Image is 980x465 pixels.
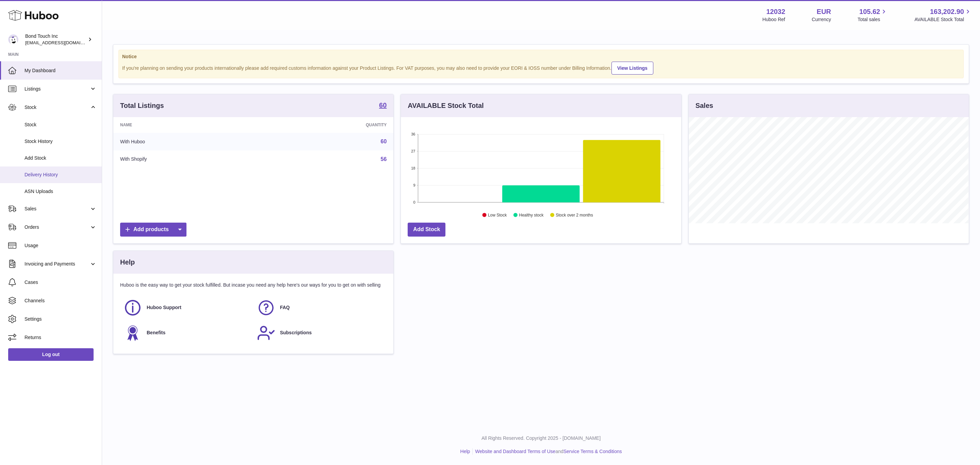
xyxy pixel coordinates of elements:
[408,101,484,110] h3: AVAILABLE Stock Total
[257,324,383,342] a: Subscriptions
[124,299,250,317] a: Huboo Support
[411,132,415,136] text: 36
[24,334,97,341] span: Returns
[24,67,97,74] span: My Dashboard
[24,224,89,230] span: Orders
[460,449,470,454] a: Help
[24,86,89,92] span: Listings
[411,149,415,153] text: 27
[25,33,86,46] div: Bond Touch Inc
[113,150,264,168] td: With Shopify
[24,242,97,249] span: Usage
[108,435,975,442] p: All Rights Reserved. Copyright 2025 - [DOMAIN_NAME]
[930,7,964,16] span: 163,202.90
[24,316,97,322] span: Settings
[859,7,880,16] span: 105.62
[24,188,97,195] span: ASN Uploads
[280,304,290,311] span: FAQ
[25,40,100,45] span: [EMAIL_ADDRESS][DOMAIN_NAME]
[381,139,387,144] a: 60
[379,102,387,109] strong: 60
[408,223,445,237] a: Add Stock
[413,183,415,187] text: 9
[257,299,383,317] a: FAQ
[381,156,387,162] a: 56
[914,7,972,23] a: 163,202.90 AVAILABLE Stock Total
[120,258,135,267] h3: Help
[24,261,89,267] span: Invoicing and Payments
[24,279,97,286] span: Cases
[696,101,713,110] h3: Sales
[763,16,785,23] div: Huboo Ref
[264,117,393,133] th: Quantity
[379,102,387,110] a: 60
[488,213,507,218] text: Low Stock
[120,282,387,288] p: Huboo is the easy way to get your stock fulfilled. But incase you need any help here's our ways f...
[24,172,97,178] span: Delivery History
[113,133,264,150] td: With Huboo
[280,330,312,336] span: Subscriptions
[122,53,960,60] strong: Notice
[120,223,186,237] a: Add products
[812,16,831,23] div: Currency
[122,61,960,75] div: If you're planning on sending your products internationally please add required customs informati...
[24,104,89,111] span: Stock
[24,138,97,145] span: Stock History
[24,298,97,304] span: Channels
[120,101,164,110] h3: Total Listings
[857,7,888,23] a: 105.62 Total sales
[147,330,165,336] span: Benefits
[519,213,544,218] text: Healthy stock
[8,348,94,360] a: Log out
[556,213,593,218] text: Stock over 2 months
[24,122,97,128] span: Stock
[8,34,18,45] img: logistics@bond-touch.com
[24,206,89,212] span: Sales
[413,200,415,204] text: 0
[147,304,181,311] span: Huboo Support
[766,7,785,16] strong: 12032
[611,62,653,75] a: View Listings
[914,16,972,23] span: AVAILABLE Stock Total
[817,7,831,16] strong: EUR
[124,324,250,342] a: Benefits
[113,117,264,133] th: Name
[563,449,622,454] a: Service Terms & Conditions
[857,16,888,23] span: Total sales
[411,166,415,170] text: 18
[24,155,97,161] span: Add Stock
[473,448,622,455] li: and
[475,449,555,454] a: Website and Dashboard Terms of Use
